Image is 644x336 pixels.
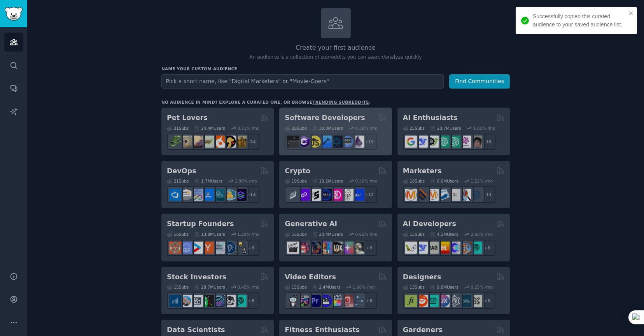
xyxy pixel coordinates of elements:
img: GummySearch logo [5,7,23,21]
input: Pick a short name, like "Digital Marketers" or "Movie-Goers" [161,74,444,89]
div: No audience in mind? Explore a curated one, or browse . [161,99,371,105]
a: trending subreddits [312,100,369,104]
h3: Name your custom audience [161,66,510,71]
div: Successfully copied this curated audience to your saved audience list. [533,12,626,29]
h2: Create your first audience [161,43,510,53]
button: close [628,10,634,16]
p: An audience is a collection of subreddits you can search/analyze quickly [161,54,510,61]
button: Find Communities [449,74,510,89]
